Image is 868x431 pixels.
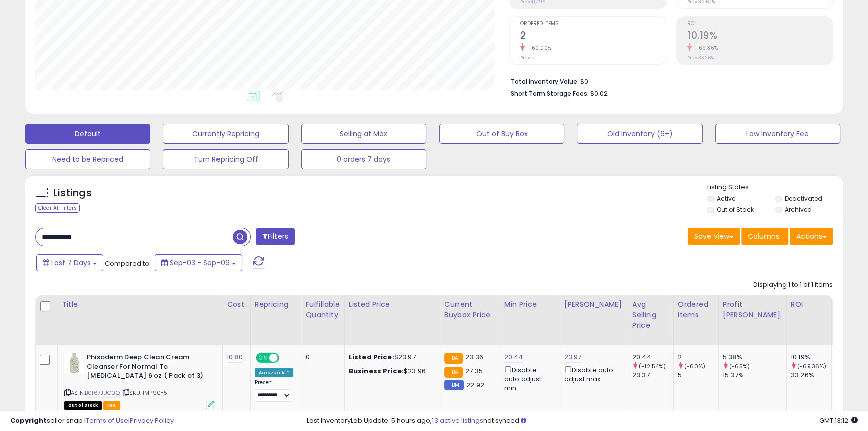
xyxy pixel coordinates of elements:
div: 2 [678,353,718,362]
button: Low Inventory Fee [715,124,840,144]
button: Selling at Max [301,124,426,144]
span: Ordered Items [520,21,666,27]
span: Sep-03 - Sep-09 [170,258,230,268]
span: Columns [748,231,779,241]
small: Prev: 5 [520,55,534,61]
div: Displaying 1 to 1 of 1 items [753,280,833,290]
div: Avg Selling Price [632,299,669,331]
small: FBM [444,380,464,390]
div: seller snap | | [10,416,174,426]
div: 15.37% [723,371,786,380]
button: 0 orders 7 days [301,149,426,169]
div: Disable auto adjust max [564,364,620,384]
span: All listings that are currently out of stock and unavailable for purchase on Amazon [64,401,102,410]
button: Turn Repricing Off [163,149,288,169]
span: Compared to: [105,259,151,268]
button: Out of Buy Box [439,124,564,144]
a: 23.97 [564,352,582,362]
span: ROI [687,21,832,27]
div: 23.37 [632,371,673,380]
label: Deactivated [785,194,822,203]
a: 13 active listings [432,416,483,425]
b: Listed Price: [349,352,394,362]
h2: 10.19% [687,30,832,43]
button: Sep-03 - Sep-09 [155,254,242,271]
img: 41sk33mwMiL._SL40_.jpg [64,353,84,373]
button: Actions [790,228,833,245]
p: Listing States: [707,183,843,192]
a: B0167JUG0Q [85,389,120,397]
label: Archived [785,205,812,214]
a: Privacy Policy [130,416,174,425]
label: Out of Stock [717,205,753,214]
div: 5.38% [723,353,786,362]
div: Disable auto adjust min [504,364,552,393]
div: $23.96 [349,367,432,376]
div: ASIN: [64,353,214,408]
div: Cost [227,299,246,310]
label: Active [717,194,735,203]
b: Business Price: [349,366,404,376]
button: Last 7 Days [36,254,103,271]
div: Repricing [255,299,297,310]
span: 27.35 [465,366,483,376]
small: -60.00% [525,44,552,52]
small: (-12.54%) [639,362,666,370]
small: (-65%) [729,362,750,370]
button: Old Inventory (6+) [577,124,702,144]
a: 10.80 [227,352,243,362]
div: Preset: [255,379,294,402]
h5: Listings [53,186,92,200]
span: | SKU: IMP90-5 [121,389,167,397]
b: Short Term Storage Fees: [511,89,589,98]
div: 20.44 [632,353,673,362]
b: Phisoderm Deep Clean Cream Cleanser For Normal To [MEDICAL_DATA] 6 oz ( Pack of 3) [87,353,208,383]
div: [PERSON_NAME] [564,299,624,310]
b: Total Inventory Value: [511,77,579,86]
div: Clear All Filters [35,203,80,213]
div: Current Buybox Price [444,299,496,320]
span: OFF [278,354,294,362]
small: -69.36% [692,44,718,52]
li: $0 [511,75,825,87]
button: Currently Repricing [163,124,288,144]
div: 33.26% [791,371,831,380]
a: Terms of Use [86,416,128,425]
div: 0 [305,353,336,362]
button: Default [25,124,150,144]
div: Min Price [504,299,556,310]
div: $23.97 [349,353,432,362]
button: Filters [256,228,295,245]
span: 2025-09-17 13:12 GMT [819,416,858,425]
span: FBA [103,401,120,410]
h2: 2 [520,30,666,43]
div: Title [62,299,218,310]
span: ON [257,354,269,362]
small: FBA [444,367,463,378]
span: Last 7 Days [51,258,91,268]
div: ROI [791,299,827,310]
span: 23.36 [465,352,483,362]
div: 5 [678,371,718,380]
span: $0.02 [590,89,608,98]
small: Prev: 33.26% [687,55,714,61]
div: Fulfillable Quantity [305,299,340,320]
button: Need to be Repriced [25,149,150,169]
strong: Copyright [10,416,47,425]
div: Listed Price [349,299,436,310]
div: 10.19% [791,353,831,362]
div: Ordered Items [678,299,714,320]
small: (-69.36%) [797,362,826,370]
div: Amazon AI * [255,368,294,377]
div: Profit [PERSON_NAME] [723,299,782,320]
div: Last InventoryLab Update: 5 hours ago, not synced. [307,416,858,426]
small: FBA [444,353,463,364]
small: (-60%) [684,362,705,370]
span: 22.92 [466,380,484,390]
button: Save View [688,228,740,245]
button: Columns [741,228,788,245]
a: 20.44 [504,352,523,362]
